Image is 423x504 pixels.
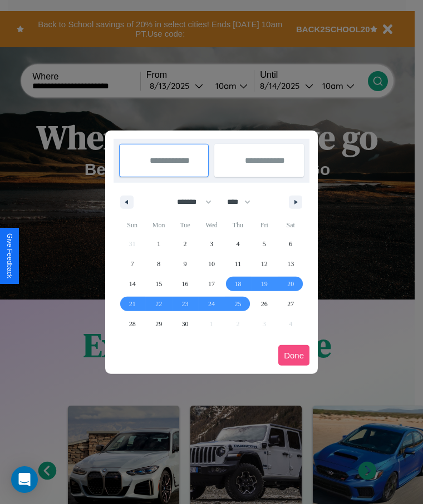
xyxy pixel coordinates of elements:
button: 26 [251,294,277,314]
span: 30 [182,314,189,334]
span: 24 [208,294,215,314]
span: Thu [225,216,251,234]
button: Done [278,345,309,366]
button: 10 [198,254,224,274]
button: 21 [119,294,145,314]
span: 8 [157,254,160,274]
span: 22 [155,294,162,314]
button: 1 [145,234,171,254]
span: 7 [131,254,134,274]
span: Tue [172,216,198,234]
div: Give Feedback [6,233,13,278]
span: 28 [129,314,136,334]
button: 13 [278,254,304,274]
button: 25 [225,294,251,314]
span: 6 [289,234,292,254]
span: 16 [182,274,189,294]
button: 22 [145,294,171,314]
span: Fri [251,216,277,234]
button: 30 [172,314,198,334]
span: 2 [184,234,187,254]
button: 16 [172,274,198,294]
span: 10 [208,254,215,274]
span: 21 [129,294,136,314]
span: 17 [208,274,215,294]
button: 9 [172,254,198,274]
span: Wed [198,216,224,234]
button: 8 [145,254,171,274]
span: 1 [157,234,160,254]
button: 20 [278,274,304,294]
span: Sat [278,216,304,234]
button: 18 [225,274,251,294]
button: 14 [119,274,145,294]
span: 3 [210,234,213,254]
button: 15 [145,274,171,294]
span: 26 [261,294,268,314]
span: Mon [145,216,171,234]
button: 12 [251,254,277,274]
span: 20 [287,274,294,294]
button: 24 [198,294,224,314]
span: 23 [182,294,189,314]
span: 13 [287,254,294,274]
button: 3 [198,234,224,254]
button: 7 [119,254,145,274]
button: 11 [225,254,251,274]
button: 19 [251,274,277,294]
span: 5 [263,234,266,254]
span: 18 [234,274,241,294]
button: 4 [225,234,251,254]
span: 14 [129,274,136,294]
button: 2 [172,234,198,254]
button: 17 [198,274,224,294]
button: 29 [145,314,171,334]
button: 27 [278,294,304,314]
button: 28 [119,314,145,334]
button: 6 [278,234,304,254]
div: Open Intercom Messenger [11,466,38,493]
span: 12 [261,254,268,274]
span: Sun [119,216,145,234]
span: 25 [234,294,241,314]
span: 15 [155,274,162,294]
span: 9 [184,254,187,274]
span: 4 [236,234,239,254]
span: 11 [235,254,242,274]
button: 5 [251,234,277,254]
span: 27 [287,294,294,314]
button: 23 [172,294,198,314]
span: 29 [155,314,162,334]
span: 19 [261,274,268,294]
